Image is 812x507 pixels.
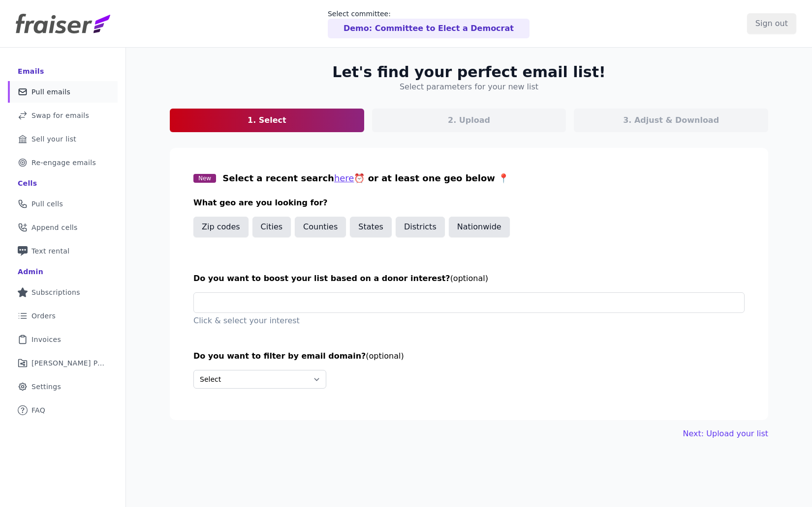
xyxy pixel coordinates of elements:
span: New [193,174,216,183]
p: 3. Adjust & Download [623,114,719,126]
p: Click & select your interest [193,315,745,327]
button: Cities [252,217,291,237]
span: Do you want to filter by email domain? [193,351,366,361]
span: (optional) [450,274,488,283]
img: Fraiser Logo [16,14,110,33]
span: FAQ [31,405,45,415]
button: Counties [295,217,346,237]
span: (optional) [366,351,404,361]
p: 2. Upload [448,114,490,126]
button: Zip codes [193,217,249,237]
a: Pull emails [8,81,118,103]
a: Subscriptions [8,282,118,303]
span: Subscriptions [31,287,80,297]
a: 1. Select [170,109,364,132]
span: Append cells [31,223,78,232]
a: Text rental [8,240,118,262]
h2: Let's find your perfect email list! [332,63,605,81]
h3: What geo are you looking for? [193,197,745,209]
span: Orders [31,311,56,321]
button: here [334,171,354,185]
a: Select committee: Demo: Committee to Elect a Democrat [328,9,530,38]
input: Sign out [747,13,796,34]
a: FAQ [8,399,118,421]
span: Settings [31,382,61,392]
div: Cells [18,178,37,188]
a: Append cells [8,217,118,238]
p: Demo: Committee to Elect a Democrat [344,23,514,34]
a: Settings [8,376,118,397]
a: Pull cells [8,193,118,215]
button: Nationwide [449,217,510,237]
span: [PERSON_NAME] Performance [31,358,106,368]
button: Next: Upload your list [683,428,768,440]
span: Text rental [31,246,70,256]
span: Re-engage emails [31,158,96,168]
button: States [350,217,392,237]
span: Swap for emails [31,111,89,120]
a: Swap for emails [8,105,118,126]
a: Re-engage emails [8,152,118,173]
div: Admin [18,267,43,277]
p: 1. Select [248,114,286,126]
a: [PERSON_NAME] Performance [8,352,118,374]
span: Do you want to boost your list based on a donor interest? [193,274,450,283]
div: Emails [18,66,44,76]
a: Invoices [8,329,118,350]
p: Select committee: [328,9,530,19]
span: Pull cells [31,199,63,209]
button: Districts [396,217,445,237]
span: Pull emails [31,87,70,97]
a: Orders [8,305,118,327]
a: Sell your list [8,128,118,150]
span: Select a recent search ⏰ or at least one geo below 📍 [222,173,509,183]
span: Sell your list [31,134,76,144]
h4: Select parameters for your new list [400,81,538,93]
span: Invoices [31,335,61,344]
